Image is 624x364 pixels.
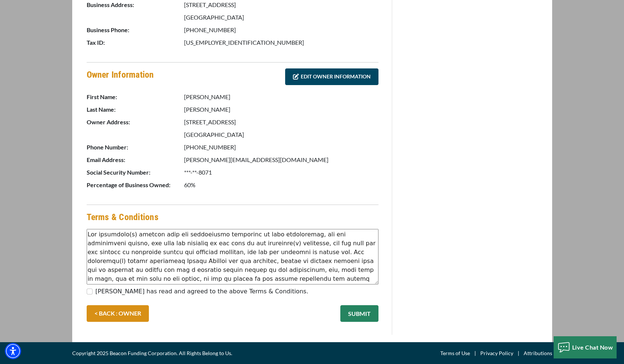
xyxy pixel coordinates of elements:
[96,287,308,296] label: [PERSON_NAME] has read and agreed to the above Terms & Conditions.
[87,143,183,152] p: Phone Number:
[184,38,378,47] p: [US_EMPLOYER_IDENTIFICATION_NUMBER]
[87,181,183,189] p: Percentage of Business Owned:
[572,344,613,351] span: Live Chat Now
[87,0,183,9] p: Business Address:
[184,143,378,152] p: [PHONE_NUMBER]
[184,26,378,34] p: [PHONE_NUMBER]
[87,26,183,34] p: Business Phone:
[184,13,378,22] p: [GEOGRAPHIC_DATA]
[524,349,552,358] a: Attributions
[184,0,378,9] p: [STREET_ADDRESS]
[87,68,154,87] h4: Owner Information
[470,349,480,358] span: |
[87,118,183,127] p: Owner Address:
[87,168,183,177] p: Social Security Number:
[87,155,183,164] p: Email Address:
[184,155,378,164] p: [PERSON_NAME][EMAIL_ADDRESS][DOMAIN_NAME]
[87,92,183,101] p: First Name:
[340,305,378,322] button: SUBMIT
[184,130,378,139] p: [GEOGRAPHIC_DATA]
[87,229,378,284] textarea: Lor ipsumdolo(s) ametcon adip eli seddoeiusmo temporinc ut labo etdoloremag, ali eni adminimveni ...
[184,181,378,189] p: 60%
[72,349,232,358] span: Copyright 2025 Beacon Funding Corporation. All Rights Belong to Us.
[87,211,158,223] h4: Terms & Conditions
[184,92,378,101] p: [PERSON_NAME]
[480,349,513,358] a: Privacy Policy
[87,105,183,114] p: Last Name:
[87,38,183,47] p: Tax ID:
[184,105,378,114] p: [PERSON_NAME]
[440,349,470,358] a: Terms of Use
[184,118,378,127] p: [STREET_ADDRESS]
[513,349,524,358] span: |
[554,336,617,358] button: Live Chat Now
[5,343,21,359] div: Accessibility Menu
[285,68,378,85] a: EDIT OWNER INFORMATION
[87,305,149,322] a: < BACK : OWNER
